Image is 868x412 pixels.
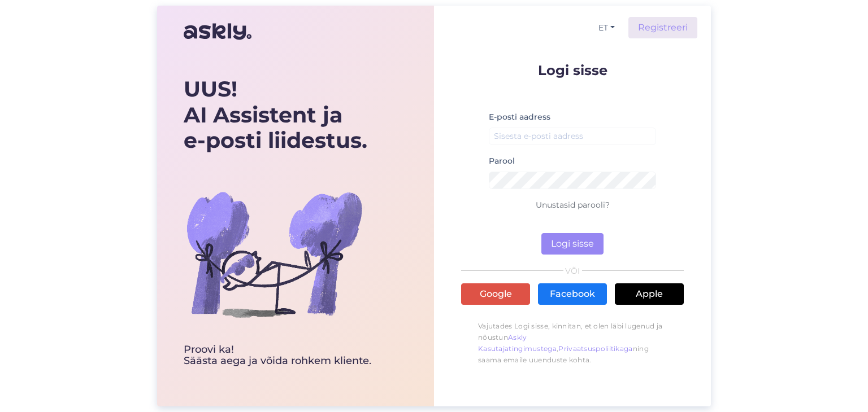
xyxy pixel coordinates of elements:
[184,164,364,344] img: bg-askly
[461,63,684,77] p: Logi sisse
[563,267,582,275] span: VÕI
[489,155,515,167] label: Parool
[184,18,251,45] img: Askly
[558,344,632,353] a: Privaatsuspoliitikaga
[615,283,684,305] a: Apple
[184,344,371,367] div: Proovi ka! Säästa aega ja võida rohkem kliente.
[184,76,371,154] div: UUS! AI Assistent ja e-posti liidestus.
[628,17,697,38] a: Registreeri
[489,128,656,145] input: Sisesta e-posti aadress
[489,111,550,123] label: E-posti aadress
[536,200,610,210] a: Unustasid parooli?
[538,283,607,305] a: Facebook
[594,20,619,36] button: ET
[461,315,684,371] p: Vajutades Logi sisse, kinnitan, et olen läbi lugenud ja nõustun , ning saama emaile uuenduste kohta.
[461,283,530,305] a: Google
[478,333,557,353] a: Askly Kasutajatingimustega
[541,233,604,255] button: Logi sisse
